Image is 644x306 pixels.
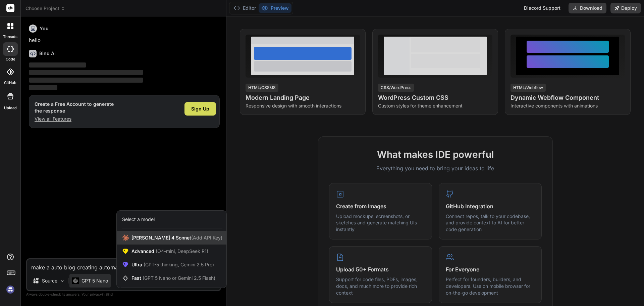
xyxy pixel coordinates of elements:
label: GitHub [4,80,16,86]
span: (GPT-5 thinking, Gemini 2.5 Pro) [142,262,214,267]
label: Upload [4,105,17,111]
span: Advanced [131,248,208,255]
span: [PERSON_NAME] 4 Sonnet [131,234,222,241]
span: (Add API Key) [191,235,222,241]
span: (O4-mini, DeepSeek R1) [154,248,208,254]
span: Fast [131,275,215,281]
img: signin [5,284,16,295]
span: (GPT 5 Nano or Gemini 2.5 Flash) [143,275,215,281]
label: threads [3,34,17,40]
div: Select a model [122,216,155,223]
span: Ultra [131,261,214,268]
label: code [6,56,15,62]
